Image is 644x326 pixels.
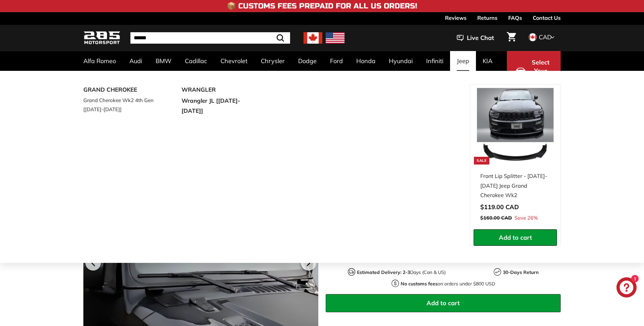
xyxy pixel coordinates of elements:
[254,51,291,71] a: Chrysler
[539,33,552,41] span: CAD
[467,34,494,42] span: Live Chat
[480,203,519,211] span: $119.00 CAD
[401,280,495,287] p: on orders under $800 USD
[227,2,417,10] h4: 📦 Customs Fees Prepaid for All US Orders!
[182,84,261,95] a: WRANGLER
[357,269,446,276] p: Days (Can & US)
[130,32,290,44] input: Search
[503,269,538,275] strong: 30-Days Return
[499,234,532,241] span: Add to cart
[448,30,503,46] button: Live Chat
[357,269,410,275] strong: Estimated Delivery: 2-3
[123,51,149,71] a: Audi
[77,51,123,71] a: Alfa Romeo
[614,277,639,299] inbox-online-store-chat: Shopify online store chat
[214,51,254,71] a: Chevrolet
[350,51,382,71] a: Honda
[178,51,214,71] a: Cadillac
[401,281,438,287] strong: No customs fees
[477,12,497,24] a: Returns
[529,58,552,84] span: Select Your Vehicle
[474,157,489,165] div: Sale
[83,30,120,46] img: Logo_285_Motorsport_areodynamics_components
[382,51,419,71] a: Hyundai
[326,294,561,312] button: Add to cart
[450,51,476,71] a: Jeep
[474,85,557,229] a: Sale Front Lip Splitter - [DATE]-[DATE] Jeep Grand Cherokee Wk2 Save 26%
[427,299,460,307] span: Add to cart
[533,12,561,24] a: Contact Us
[83,84,163,95] a: GRAND CHEROKEE
[480,215,512,221] span: $160.00 CAD
[480,171,550,200] div: Front Lip Splitter - [DATE]-[DATE] Jeep Grand Cherokee Wk2
[323,51,350,71] a: Ford
[476,51,499,71] a: KIA
[182,95,261,117] a: Wrangler JL [[DATE]-[DATE]]
[515,214,538,223] span: Save 26%
[445,12,467,24] a: Reviews
[149,51,178,71] a: BMW
[474,229,557,246] button: Add to cart
[291,51,323,71] a: Dodge
[83,95,163,114] a: Grand Cherokee Wk2 4th Gen [[DATE]-[DATE]]
[503,27,520,49] a: Cart
[508,12,522,24] a: FAQs
[419,51,450,71] a: Infiniti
